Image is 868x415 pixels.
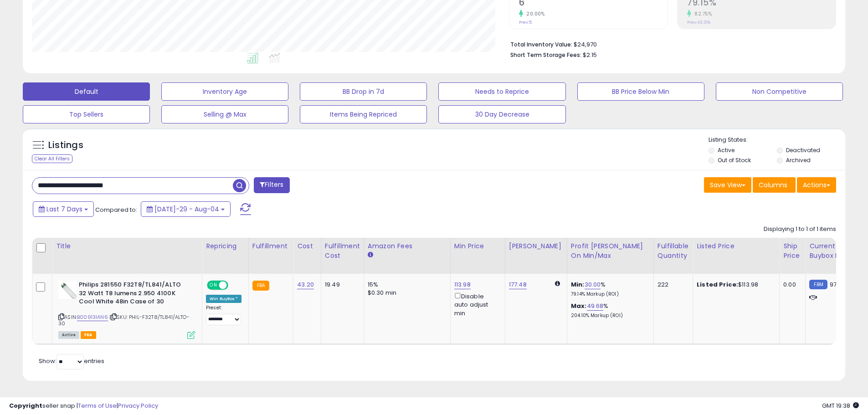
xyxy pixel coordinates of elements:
span: ON [208,282,219,289]
div: Fulfillment [252,241,289,251]
small: 82.75% [691,10,712,17]
a: B00913IAN6 [77,313,108,321]
button: Selling @ Max [161,105,288,123]
span: | SKU: PHIL-F32T8/TL841/ALTO-30 [58,313,190,327]
div: Ship Price [783,241,801,261]
small: Prev: 5 [519,20,532,25]
small: Prev: 43.31% [687,20,710,25]
div: Current Buybox Price [809,241,856,261]
a: 49.68 [587,302,604,311]
li: $24,970 [510,38,829,49]
label: Active [718,146,734,154]
a: Privacy Policy [118,401,158,410]
div: Cost [297,241,317,251]
button: 30 Day Decrease [438,105,565,123]
button: BB Drop in 7d [300,82,427,101]
span: Last 7 Days [46,205,82,214]
span: 97.41 [830,280,844,289]
p: Listing States: [709,136,845,144]
label: Deactivated [786,146,820,154]
button: Items Being Repriced [300,105,427,123]
button: Actions [797,177,836,193]
div: Fulfillable Quantity [657,241,689,261]
div: Min Price [454,241,501,251]
div: 19.49 [325,281,357,289]
a: 43.20 [297,280,314,289]
a: 177.48 [509,280,527,289]
span: Compared to: [95,205,137,214]
div: Disable auto adjust min [454,291,498,318]
small: FBM [809,280,827,289]
div: Displaying 1 to 1 of 1 items [764,225,836,234]
span: FBA [81,331,96,339]
span: Columns [759,180,787,190]
div: Preset: [206,305,241,325]
div: Repricing [206,241,245,251]
img: 319EnMq7xgL._SL40_.jpg [58,281,77,299]
small: FBA [252,281,269,291]
div: Fulfillment Cost [325,241,360,261]
div: Amazon Fees [368,241,447,251]
button: Non Competitive [716,82,843,101]
b: Listed Price: [697,280,738,289]
button: Save View [704,177,751,193]
b: Min: [571,280,585,289]
a: 113.98 [454,280,471,289]
th: The percentage added to the cost of goods (COGS) that forms the calculator for Min & Max prices. [567,238,653,274]
div: $113.98 [697,281,772,289]
span: OFF [227,282,241,289]
label: Out of Stock [718,156,751,164]
button: Last 7 Days [33,201,94,217]
button: BB Price Below Min [577,82,704,101]
button: Columns [753,177,796,193]
p: 204.10% Markup (ROI) [571,313,647,319]
b: Max: [571,302,587,310]
strong: Copyright [9,401,42,410]
div: Title [56,241,198,251]
div: % [571,302,647,319]
div: seller snap | | [9,402,158,410]
button: [DATE]-29 - Aug-04 [141,201,231,217]
div: 222 [657,281,686,289]
a: 30.00 [585,280,601,289]
span: Show: entries [39,357,104,365]
div: % [571,281,647,297]
small: Amazon Fees. [368,251,373,259]
div: 0.00 [783,281,798,289]
div: Clear All Filters [32,154,72,163]
span: [DATE]-29 - Aug-04 [154,205,219,214]
p: 79.14% Markup (ROI) [571,291,647,297]
a: Terms of Use [78,401,117,410]
b: Philips 281550 F32T8/TL841/ALTO 32 Watt T8 lumens 2.950 4100K Cool White 48in Case of 30 [79,281,190,308]
div: [PERSON_NAME] [509,241,563,251]
span: All listings currently available for purchase on Amazon [58,331,79,339]
div: 15% [368,281,443,289]
div: Profit [PERSON_NAME] on Min/Max [571,241,650,261]
button: Default [23,82,150,101]
div: Win BuyBox * [206,295,241,303]
h5: Listings [48,139,83,152]
button: Needs to Reprice [438,82,565,101]
div: Listed Price [697,241,776,251]
button: Top Sellers [23,105,150,123]
span: 2025-08-12 19:38 GMT [822,401,859,410]
button: Inventory Age [161,82,288,101]
div: $0.30 min [368,289,443,297]
div: ASIN: [58,281,195,338]
b: Short Term Storage Fees: [510,51,581,59]
small: 20.00% [523,10,544,17]
span: $2.15 [583,51,597,59]
button: Filters [254,177,289,193]
b: Total Inventory Value: [510,41,572,48]
label: Archived [786,156,811,164]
